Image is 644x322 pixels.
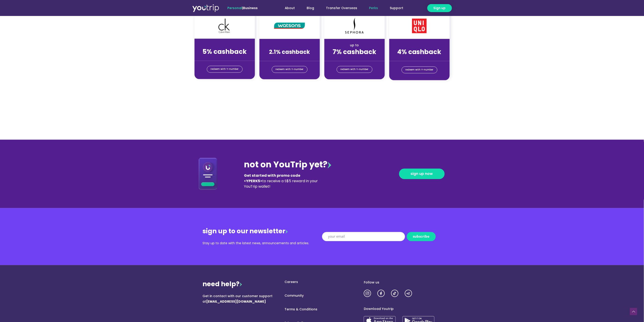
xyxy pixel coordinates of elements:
[198,56,251,61] div: (for stays only)
[363,4,384,12] a: Perks
[244,158,331,171] div: not on YouTrip yet?
[320,4,363,12] a: Transfer Overseas
[402,67,437,73] a: redeem with Y-number
[280,307,364,312] a: Terms & Conditions
[322,232,441,243] form: New Form
[322,232,405,241] input: your email
[377,290,385,297] img: utrip-fb-3x.png
[270,4,409,12] nav: Menu
[279,4,301,12] a: About
[211,66,239,73] span: redeem with Y-number
[203,280,280,289] div: need help?
[384,4,409,12] a: Support
[301,4,320,12] a: Blog
[364,280,441,285] div: Follow us
[427,4,452,12] a: Sign up
[207,66,243,73] a: redeem with Y-number
[393,43,446,48] div: up to
[411,172,433,176] span: sign up now
[341,66,369,73] span: redeem with Y-number
[269,48,310,56] strong: 2.1% cashback
[328,56,381,61] div: (for stays only)
[227,6,258,10] span: |
[199,158,217,190] img: Download App
[413,235,430,238] span: subscribe
[263,43,316,48] div: up to
[198,43,251,48] div: up to
[337,66,372,73] a: redeem with Y-number
[276,66,304,73] span: redeem with Y-number
[272,66,308,73] a: redeem with Y-number
[243,6,258,10] a: Business
[407,232,436,241] button: subscribe
[328,43,381,48] div: up to
[203,47,247,56] strong: 5% cashback
[280,293,364,298] a: Community
[227,6,242,10] span: Personal
[397,48,441,57] strong: 4% cashback
[364,306,441,312] div: Download Youtrip
[391,290,398,297] img: utrip-tiktok-3x.png
[434,6,446,10] span: Sign up
[399,169,445,179] a: sign up now
[280,280,364,285] a: Careers
[203,227,322,236] div: sign up to our newsletter
[244,173,300,184] b: Get started with promo code <YPERK5>
[203,241,322,246] div: Stay up to date with the latest news, announcements and articles.
[333,48,376,57] strong: 7% cashback
[405,67,434,73] span: redeem with Y-number
[364,290,371,297] img: utrip-ig-3x.png
[244,173,321,190] div: to receive a S$5 reward in your YouTrip wallet!
[203,294,273,304] span: Get in contact with our customer support at
[263,56,316,61] div: (for stays only)
[206,299,266,304] b: [EMAIL_ADDRESS][DOMAIN_NAME]
[405,290,412,297] img: utrip-tg-3x.png
[393,56,446,61] div: (for stays only)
